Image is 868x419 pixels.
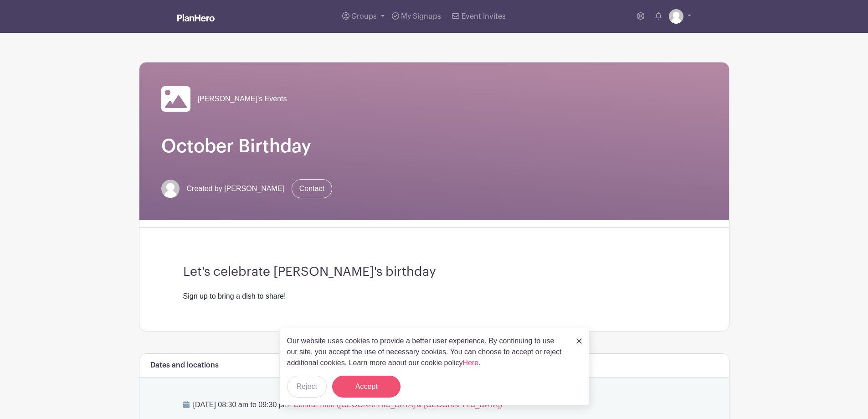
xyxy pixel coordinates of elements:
[287,376,327,398] button: Reject
[669,9,683,24] img: default-ce2991bfa6775e67f084385cd625a349d9dcbb7a52a09fb2fda1e96e2d18dcdb.png
[161,135,707,157] h1: October Birthday
[462,13,506,20] span: Event Invites
[576,338,582,344] img: close_button-5f87c8562297e5c2d7936805f587ecaba9071eb48480494691a3f1689db116b3.svg
[401,13,441,20] span: My Signups
[287,336,567,368] p: Our website uses cookies to provide a better user experience. By continuing to use our site, you ...
[463,359,479,367] a: Here
[187,183,284,194] span: Created by [PERSON_NAME]
[183,264,685,280] h3: Let's celebrate [PERSON_NAME]'s birthday
[332,376,401,398] button: Accept
[177,14,215,21] img: logo_white-6c42ec7e38ccf1d336a20a19083b03d10ae64f83f12c07503d8b9e83406b4c7d.svg
[161,180,180,198] img: default-ce2991bfa6775e67f084385cd625a349d9dcbb7a52a09fb2fda1e96e2d18dcdb.png
[289,401,502,409] span: - Central Time ([GEOGRAPHIC_DATA] & [GEOGRAPHIC_DATA])
[292,179,332,198] a: Contact
[351,13,377,20] span: Groups
[183,291,685,302] div: Sign up to bring a dish to share!
[183,399,685,410] p: [DATE] 08:30 am to 09:30 pm
[198,93,287,104] span: [PERSON_NAME]'s Events
[150,361,219,370] h6: Dates and locations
